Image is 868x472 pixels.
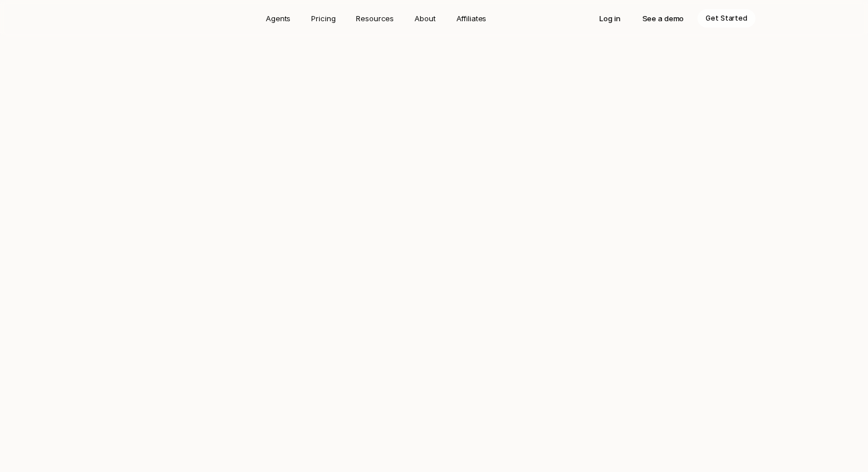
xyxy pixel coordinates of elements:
p: Affiliates [456,13,487,24]
p: Agents [266,13,290,24]
p: Get Started [706,13,747,24]
p: Resources [356,13,394,24]
a: Get Started [365,182,429,202]
p: Pricing [311,13,335,24]
p: Watch Demo [448,186,493,198]
a: Log in [591,9,628,28]
p: AI Agents to automate the for . From trade intelligence, demand forecasting, lead generation, lea... [273,91,595,166]
a: Pricing [304,9,342,28]
a: Agents [259,9,297,28]
a: Watch Demo [437,182,503,202]
a: See a demo [634,9,692,28]
p: Log in [599,13,620,24]
p: See a demo [642,13,684,24]
a: Resources [349,9,401,28]
p: About [414,13,435,24]
a: About [408,9,442,28]
a: Get Started [697,9,755,28]
a: Affiliates [449,9,494,28]
strong: entire Lead-to-Cash cycle [297,93,548,119]
p: Get Started [375,186,418,198]
strong: Manufacturers & Commodity traders [336,108,516,119]
h1: AI Agents for Supply Chain Managers [181,45,687,77]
